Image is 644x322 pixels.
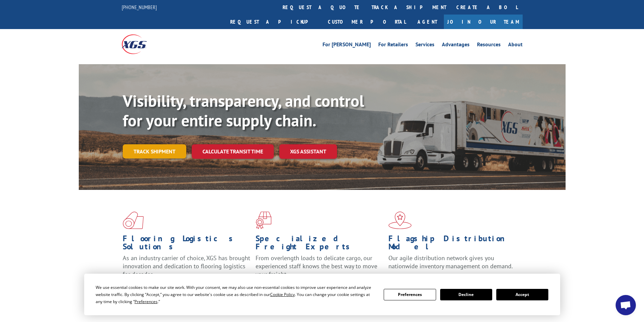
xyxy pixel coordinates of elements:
a: Request a pickup [225,15,323,29]
a: Calculate transit time [192,144,274,159]
div: We use essential cookies to make our site work. With your consent, we may also use non-essential ... [96,284,376,305]
img: xgs-icon-focused-on-flooring-red [256,212,271,229]
a: Advantages [442,42,470,49]
p: From overlength loads to delicate cargo, our experienced staff knows the best way to move your fr... [256,254,383,284]
span: Our agile distribution network gives you nationwide inventory management on demand. [388,254,513,270]
h1: Specialized Freight Experts [256,234,383,254]
img: xgs-icon-total-supply-chain-intelligence-red [123,212,144,229]
a: XGS ASSISTANT [279,144,337,159]
a: For [PERSON_NAME] [323,42,371,49]
b: Visibility, transparency, and control for your entire supply chain. [123,90,364,131]
h1: Flagship Distribution Model [388,234,516,254]
img: xgs-icon-flagship-distribution-model-red [388,212,412,229]
a: Join Our Team [444,15,523,29]
a: Resources [477,42,501,49]
div: Open chat [616,295,636,315]
a: About [508,42,523,49]
a: Agent [411,15,444,29]
span: Preferences [135,299,158,304]
a: Customer Portal [323,15,411,29]
a: Services [415,42,434,49]
button: Decline [440,289,492,300]
span: As an industry carrier of choice, XGS has brought innovation and dedication to flooring logistics... [123,254,250,278]
span: Cookie Policy [270,292,295,297]
button: Accept [496,289,548,300]
a: [PHONE_NUMBER] [122,4,157,10]
div: Cookie Consent Prompt [84,274,560,315]
a: Track shipment [123,144,186,158]
a: For Retailers [378,42,408,49]
button: Preferences [384,289,436,300]
h1: Flooring Logistics Solutions [123,234,251,254]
